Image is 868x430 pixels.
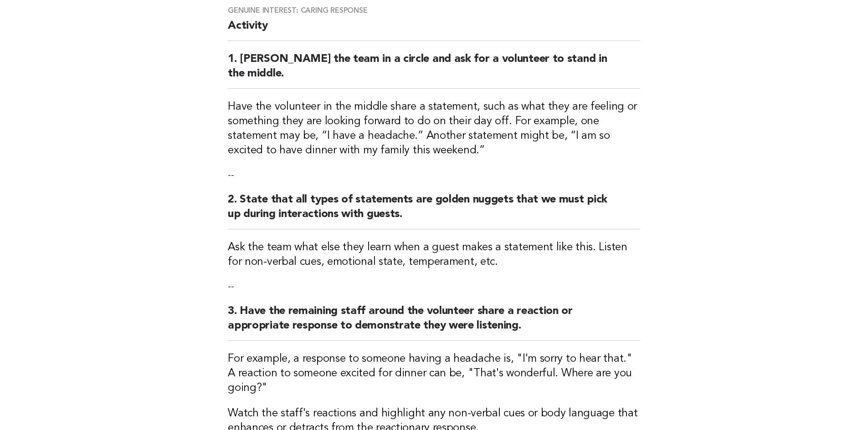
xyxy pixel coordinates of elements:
h3: Genuine interest: Caring response [228,6,640,15]
h3: Ask the team what else they learn when a guest makes a statement like this. Listen for non-verbal... [228,240,640,269]
h2: Activity [228,19,640,41]
h2: 3. Have the remaining staff around the volunteer share a reaction or appropriate response to demo... [228,304,640,341]
h3: For example, a response to someone having a headache is, "I'm sorry to hear that." A reaction to ... [228,352,640,395]
p: -- [228,169,640,182]
h2: 1. [PERSON_NAME] the team in a circle and ask for a volunteer to stand in the middle. [228,52,640,89]
h3: Have the volunteer in the middle share a statement, such as what they are feeling or something th... [228,100,640,158]
p: -- [228,280,640,293]
h2: 2. State that all types of statements are golden nuggets that we must pick up during interactions... [228,192,640,229]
